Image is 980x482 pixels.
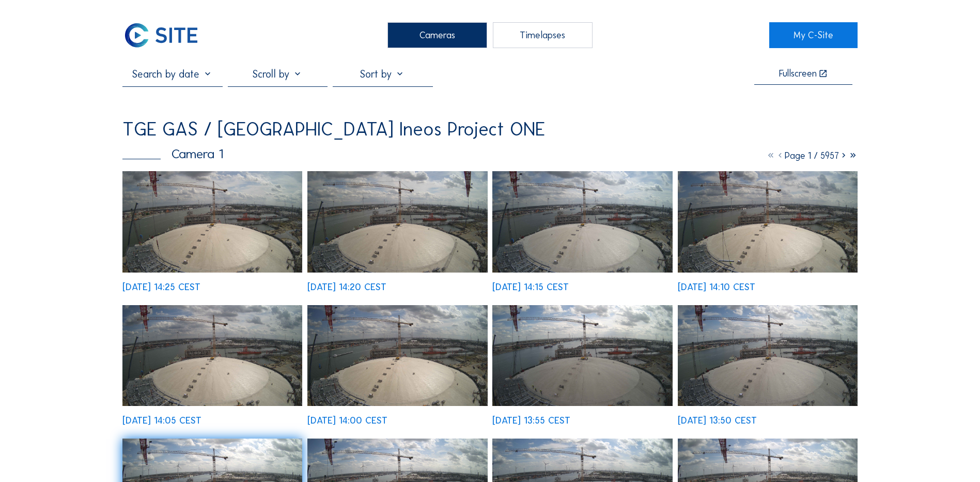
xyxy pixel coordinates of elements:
[122,22,211,48] a: C-SITE Logo
[122,120,545,139] div: TGE GAS / [GEOGRAPHIC_DATA] Ineos Project ONE
[122,416,201,425] div: [DATE] 14:05 CEST
[492,282,569,292] div: [DATE] 14:15 CEST
[307,305,487,406] img: image_52826234
[492,171,672,273] img: image_52826562
[769,22,858,48] a: My C-Site
[122,68,222,80] input: Search by date 󰅀
[678,171,858,273] img: image_52826453
[492,305,672,406] img: image_52826038
[678,282,755,292] div: [DATE] 14:10 CEST
[493,22,593,48] div: Timelapses
[779,69,817,79] div: Fullscreen
[307,282,386,292] div: [DATE] 14:20 CEST
[122,147,223,160] div: Camera 1
[122,282,200,292] div: [DATE] 14:25 CEST
[122,171,302,273] img: image_52826902
[122,22,199,48] img: C-SITE Logo
[307,416,387,425] div: [DATE] 14:00 CEST
[678,305,858,406] img: image_52825869
[307,171,487,273] img: image_52826733
[678,416,757,425] div: [DATE] 13:50 CEST
[492,416,570,425] div: [DATE] 13:55 CEST
[785,150,839,161] span: Page 1 / 5957
[387,22,487,48] div: Cameras
[122,305,302,406] img: image_52826284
